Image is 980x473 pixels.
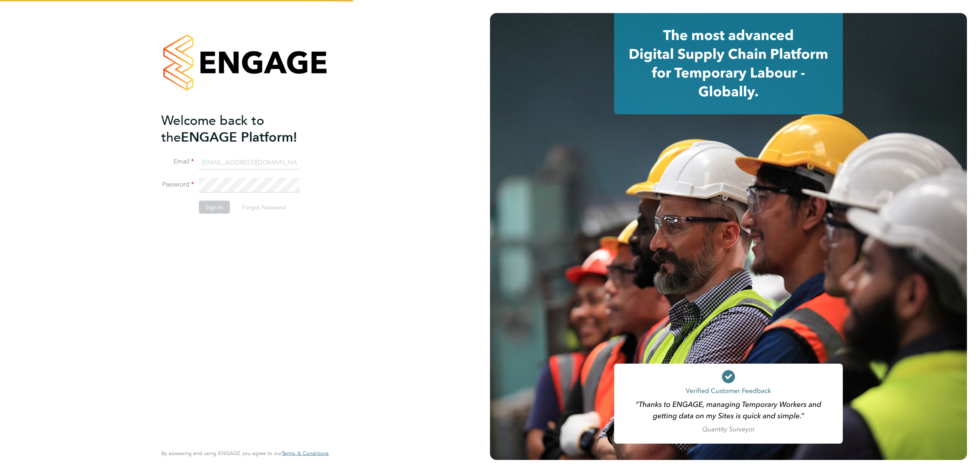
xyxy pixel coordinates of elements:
label: Password [161,180,194,189]
a: Terms & Conditions [282,450,329,457]
span: Welcome back to the [161,112,264,145]
label: Email [161,158,194,166]
h2: ENGAGE Platform! [161,112,321,145]
input: Enter your work email... [199,155,300,170]
button: Forgot Password [236,201,292,214]
span: By accessing and using ENGAGE you agree to our [161,450,329,457]
button: Sign In [199,201,230,214]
